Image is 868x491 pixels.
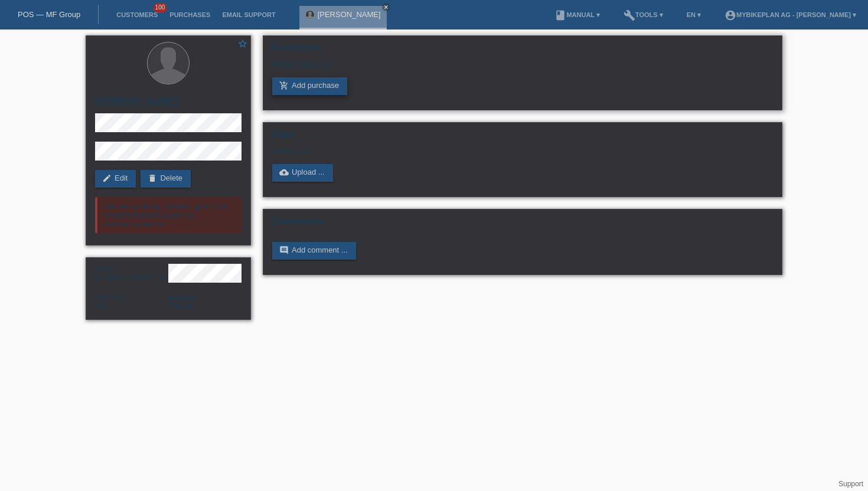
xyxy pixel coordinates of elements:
a: account_circleMybikeplan AG - [PERSON_NAME] ▾ [719,11,862,18]
span: Gender [95,265,117,272]
a: POS — MF Group [18,10,80,19]
i: star_border [237,38,248,49]
span: 100 [154,3,168,13]
a: EN ▾ [681,11,707,18]
div: We are currently unable to grant the credit limit to the customer. Blocked customer. [95,197,242,233]
div: [DEMOGRAPHIC_DATA] [95,264,168,281]
a: Email Support [216,11,281,18]
h2: Purchases [272,42,773,60]
h2: Comments [272,215,773,233]
a: buildTools ▾ [618,11,669,18]
div: No purchases yet [272,60,773,77]
a: star_border [237,38,248,51]
a: cloud_uploadUpload ... [272,164,333,182]
a: Customers [110,11,164,18]
i: comment [279,245,289,255]
span: Deutsch [168,301,197,310]
div: No files yet [272,146,633,155]
h2: Files [272,129,773,146]
i: build [624,9,635,21]
a: commentAdd comment ... [272,242,356,260]
i: book [554,9,566,21]
span: Switzerland [95,301,106,310]
a: add_shopping_cartAdd purchase [272,77,347,95]
a: close [382,3,390,11]
i: cloud_upload [279,168,289,177]
h2: [PERSON_NAME] [95,96,242,113]
i: add_shopping_cart [279,81,289,90]
a: Support [838,480,863,488]
i: edit [102,174,112,183]
span: Nationality [95,293,125,300]
a: editEdit [95,170,136,188]
a: Purchases [164,11,216,18]
a: [PERSON_NAME] [318,10,381,19]
a: deleteDelete [141,170,191,188]
span: Language [168,293,197,300]
i: delete [148,174,157,183]
i: account_circle [725,9,736,21]
a: bookManual ▾ [549,11,606,18]
i: close [383,4,389,10]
